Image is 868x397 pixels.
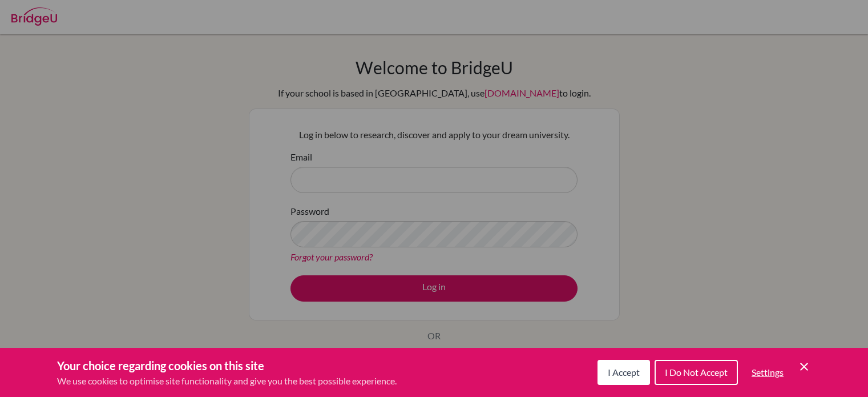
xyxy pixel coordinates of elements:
[597,360,650,385] button: I Accept
[57,357,397,374] h3: Your choice regarding cookies on this site
[742,361,793,384] button: Settings
[655,360,738,385] button: I Do Not Accept
[608,367,640,378] span: I Accept
[797,360,811,374] button: Save and close
[665,367,728,378] span: I Do Not Accept
[57,374,397,388] p: We use cookies to optimise site functionality and give you the best possible experience.
[752,367,784,378] span: Settings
